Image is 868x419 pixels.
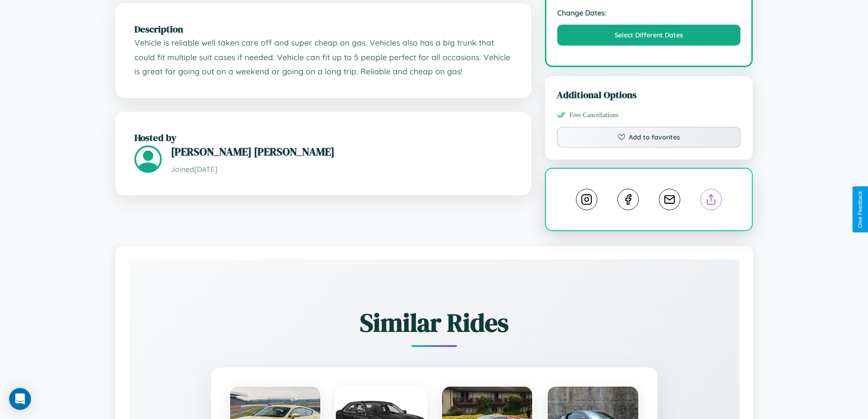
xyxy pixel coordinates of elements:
span: Free Cancellations [570,111,619,119]
h2: Description [134,22,512,36]
div: Give Feedback [857,191,863,228]
button: Select Different Dates [557,25,741,46]
div: Open Intercom Messenger [9,388,31,410]
button: Add to favorites [557,127,741,148]
p: Vehicle is reliable well taken care off and super cheap on gas. Vehicles also has a big trunk tha... [134,36,512,79]
h2: Hosted by [134,131,512,144]
p: Joined [DATE] [171,163,512,176]
h2: Similar Rides [161,305,708,340]
h3: [PERSON_NAME] [PERSON_NAME] [171,144,512,159]
strong: Change Dates: [557,8,741,17]
h3: Additional Options [557,88,741,101]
